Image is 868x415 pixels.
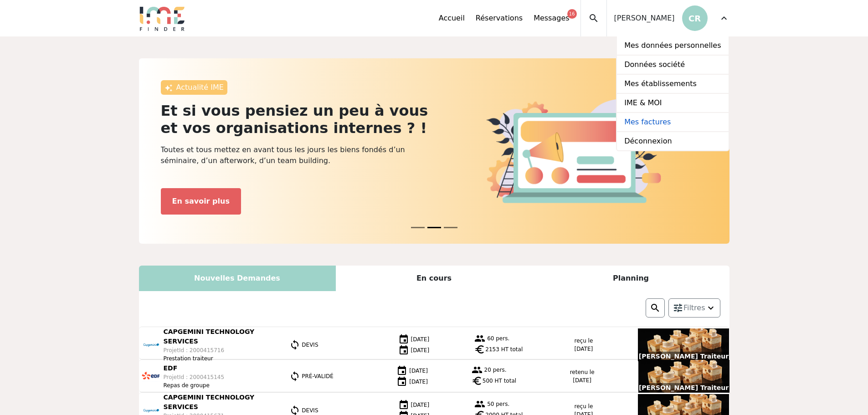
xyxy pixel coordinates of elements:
[164,354,278,363] p: Prestation traiteur
[164,373,225,381] p: ProjetId : 2000415145
[139,266,336,291] div: Nouvelles Demandes
[161,102,429,137] h2: Et si vous pensiez un peu à vous et vos organisations internes ? !
[472,375,483,386] span: euro
[398,345,409,356] img: date.png
[614,13,675,24] span: [PERSON_NAME]
[683,302,705,313] span: Filtres
[289,371,300,382] img: statut.png
[485,345,523,354] span: 2153 HT total
[474,399,485,410] img: group.png
[396,365,407,376] img: date.png
[302,407,318,414] span: DEVIS
[302,342,318,348] span: DEVIS
[476,13,523,24] a: Réservations
[719,13,729,24] span: expand_more
[570,368,595,384] p: retenu le [DATE]
[487,335,509,341] span: 60 pers.
[673,302,683,313] img: setting.png
[161,188,241,215] button: En savoir plus
[161,144,429,166] p: Toutes et tous mettez en avant tous les jours les biens fondés d’un séminaire, d’un afterwork, d’...
[484,366,507,373] span: 20 pers.
[486,99,661,203] img: actu.png
[411,222,425,233] button: News 0
[705,302,716,313] img: arrow_down.png
[398,334,409,345] img: date.png
[396,376,407,387] img: date.png
[427,222,441,233] button: News 1
[474,333,485,344] img: group.png
[617,94,728,113] a: IME & MOI
[617,75,728,94] a: Mes établissements
[574,337,593,353] p: reçu le [DATE]
[161,80,227,95] div: Actualité IME
[487,400,509,407] span: 50 pers.
[588,13,599,24] span: search
[164,364,225,373] p: EDF
[567,9,577,19] div: 16
[444,222,457,233] button: News 2
[638,383,729,393] p: [PERSON_NAME] Traiteur
[533,266,729,291] div: Planning
[164,346,278,354] p: ProjetId : 2000415716
[411,347,430,354] span: [DATE]
[164,84,173,92] img: awesome.png
[617,132,728,150] a: Déconnexion
[617,113,728,132] a: Mes factures
[534,13,569,24] a: Messages16
[409,368,428,374] span: [DATE]
[139,327,729,363] a: CAPGEMINI TECHNOLOGY SERVICES ProjetId : 2000415716 Prestation traiteur DEVIS [DATE] [DATE] 60 pe...
[398,400,409,410] img: date.png
[682,5,708,31] p: CR
[289,339,300,350] img: statut.png
[617,36,728,56] a: Mes données personnelles
[411,336,430,343] span: [DATE]
[302,373,333,379] span: PRÉ-VALIDÉ
[650,302,661,313] img: search.png
[411,402,430,408] span: [DATE]
[164,393,278,412] p: CAPGEMINI TECHNOLOGY SERVICES
[472,364,483,375] img: group.png
[141,366,162,387] img: 101438_1.png
[409,379,428,385] span: [DATE]
[638,352,729,361] p: [PERSON_NAME] Traiteur
[483,377,516,385] span: 500 HT total
[336,266,533,291] div: En cours
[474,344,485,355] span: euro
[139,5,185,31] img: Logo.png
[141,334,162,355] img: 101446_1.png
[164,327,278,346] p: CAPGEMINI TECHNOLOGY SERVICES
[439,13,465,24] a: Accueil
[617,56,728,75] a: Données société
[139,360,729,393] a: EDF ProjetId : 2000415145 Repas de groupe PRÉ-VALIDÉ [DATE] [DATE] 20 pers. euro 500 HT total ret...
[164,381,225,389] p: Repas de groupe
